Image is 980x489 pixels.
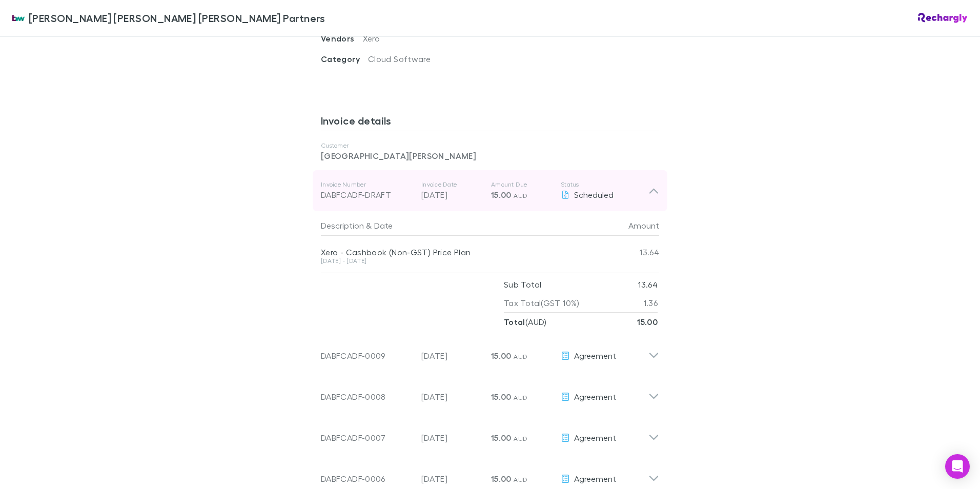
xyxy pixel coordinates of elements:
[514,192,527,199] span: AUD
[945,454,970,479] div: Open Intercom Messenger
[321,350,413,362] div: DABFCADF-0009
[321,258,598,264] div: [DATE] - [DATE]
[421,180,483,189] p: Invoice Date
[321,215,594,236] div: &
[491,392,512,402] span: 15.00
[491,190,512,200] span: 15.00
[491,351,512,361] span: 15.00
[504,294,580,312] p: Tax Total (GST 10%)
[561,180,648,189] p: Status
[321,432,413,444] div: DABFCADF-0007
[313,372,667,413] div: DABFCADF-0008[DATE]15.00 AUDAgreement
[514,435,527,442] span: AUD
[321,180,413,189] p: Invoice Number
[504,317,525,327] strong: Total
[421,391,483,403] p: [DATE]
[514,394,527,401] span: AUD
[321,150,659,162] p: [GEOGRAPHIC_DATA][PERSON_NAME]
[504,313,547,331] p: ( AUD )
[574,474,616,483] span: Agreement
[504,275,541,294] p: Sub Total
[491,474,512,484] span: 15.00
[321,473,413,485] div: DABFCADF-0006
[574,433,616,442] span: Agreement
[514,476,527,483] span: AUD
[12,12,25,24] img: Brewster Walsh Waters Partners's Logo
[321,189,413,201] div: DABFCADF-DRAFT
[638,275,658,294] p: 13.64
[321,141,659,150] p: Customer
[321,33,363,44] span: Vendors
[363,33,380,43] span: Xero
[368,54,431,64] span: Cloud Software
[313,331,667,372] div: DABFCADF-0009[DATE]15.00 AUDAgreement
[421,350,483,362] p: [DATE]
[321,215,364,236] button: Description
[421,473,483,485] p: [DATE]
[321,114,659,131] h3: Invoice details
[574,190,614,199] span: Scheduled
[313,170,667,211] div: Invoice NumberDABFCADF-DRAFTInvoice Date[DATE]Amount Due15.00 AUDStatusScheduled
[637,317,658,327] strong: 15.00
[491,180,553,189] p: Amount Due
[321,247,598,257] div: Xero - Cashbook (Non-GST) Price Plan
[491,433,512,443] span: 15.00
[574,392,616,401] span: Agreement
[421,432,483,444] p: [DATE]
[29,10,325,26] span: [PERSON_NAME] [PERSON_NAME] [PERSON_NAME] Partners
[918,13,968,23] img: Rechargly Logo
[374,215,393,236] button: Date
[598,236,659,269] div: 13.64
[321,391,413,403] div: DABFCADF-0008
[644,294,658,312] p: 1.36
[313,413,667,454] div: DABFCADF-0007[DATE]15.00 AUDAgreement
[514,353,527,360] span: AUD
[421,189,483,201] p: [DATE]
[321,54,368,64] span: Category
[574,351,616,360] span: Agreement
